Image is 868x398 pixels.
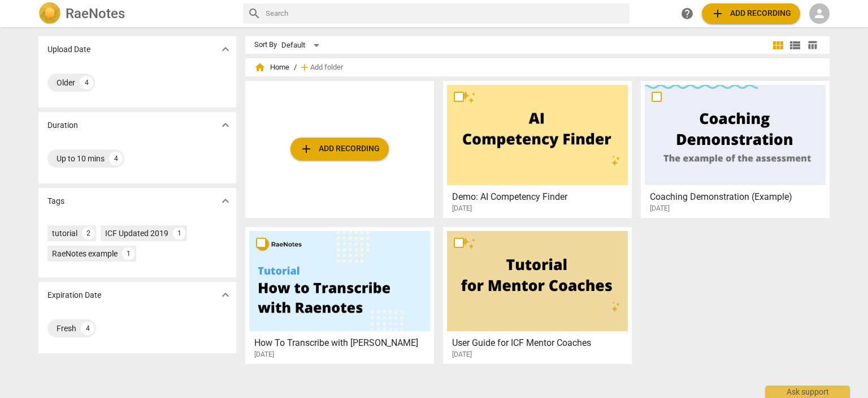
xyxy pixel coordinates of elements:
span: table_chart [807,40,818,50]
button: Tile view [770,37,787,54]
input: Search [266,5,625,23]
div: Ask support [765,386,850,398]
p: Upload Date [47,44,90,55]
span: add [711,7,724,20]
button: List view [787,37,804,54]
div: Older [57,77,75,88]
div: 1 [122,247,134,260]
a: How To Transcribe with [PERSON_NAME][DATE] [249,231,430,359]
div: tutorial [52,228,77,239]
button: Show more [217,117,234,134]
span: view_list [788,38,802,52]
button: Upload [290,138,389,160]
button: Show more [217,286,234,303]
div: Up to 10 mins [57,153,105,164]
div: 4 [80,76,93,89]
span: expand_more [219,42,232,56]
h3: User Guide for ICF Mentor Coaches [452,336,629,350]
p: Expiration Date [47,289,101,301]
a: User Guide for ICF Mentor Coaches[DATE] [447,231,628,359]
div: 4 [81,322,94,335]
span: add [299,62,310,73]
span: / [294,63,297,72]
span: search [248,7,261,20]
div: Sort By [254,41,277,49]
button: Show more [217,41,234,58]
button: Table view [804,37,821,54]
p: Duration [47,119,78,131]
h3: Coaching Demonstration (Example) [650,190,827,204]
span: Home [254,62,289,73]
div: ICF Updated 2019 [105,228,168,239]
img: Logo [38,2,61,25]
span: Add folder [310,63,343,72]
div: 1 [173,227,185,239]
div: 2 [82,227,94,239]
div: RaeNotes example [52,248,118,259]
span: expand_more [219,194,232,208]
span: [DATE] [452,350,472,360]
span: expand_more [219,288,232,302]
span: Add recording [711,7,791,20]
div: Fresh [57,323,76,334]
a: LogoRaeNotes [38,2,234,25]
h3: Demo: AI Competency Finder [452,190,629,204]
div: 4 [109,152,123,165]
button: Upload [702,3,800,24]
p: Tags [47,195,64,207]
span: [DATE] [650,204,670,213]
h2: RaeNotes [66,6,125,22]
h3: How To Transcribe with RaeNotes [254,336,431,350]
a: Coaching Demonstration (Example)[DATE] [645,85,826,213]
span: home [254,62,266,73]
span: help [680,7,694,20]
span: expand_more [219,118,232,132]
a: Demo: AI Competency Finder[DATE] [447,85,628,213]
span: person [813,7,826,20]
span: view_module [771,38,785,52]
button: Show more [217,192,234,209]
span: [DATE] [254,350,274,360]
span: Add recording [300,142,380,156]
div: Default [281,36,323,54]
span: [DATE] [452,204,472,213]
span: add [300,142,313,156]
a: Help [677,3,697,24]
